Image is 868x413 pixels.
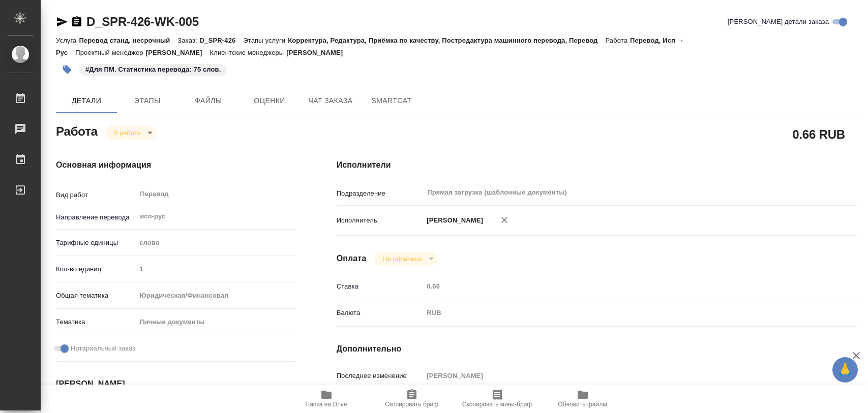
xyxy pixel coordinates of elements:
p: Проектный менеджер [75,49,145,56]
button: В работе [110,129,144,137]
button: Скопировать мини-бриф [455,385,540,413]
span: Чат заказа [306,94,355,107]
span: Этапы [123,94,172,107]
button: Скопировать бриф [369,385,455,413]
span: Оценки [245,94,294,107]
div: Личные документы [136,313,295,331]
span: 🙏 [836,359,854,380]
div: Юридическая/Финансовая [136,287,295,304]
span: Файлы [184,94,233,107]
p: Исполнитель [337,215,424,226]
button: Удалить исполнителя [493,209,516,231]
p: [PERSON_NAME] [423,215,483,226]
button: Обновить файлы [540,385,625,413]
span: Обновить файлы [558,401,607,408]
input: Пустое поле [423,368,813,383]
button: 🙏 [832,357,858,383]
span: SmartCat [367,94,416,107]
div: В работе [374,252,437,266]
input: Пустое поле [423,279,813,294]
input: Пустое поле [136,262,295,276]
p: [PERSON_NAME] [286,49,350,56]
p: Кол-во единиц [56,264,136,274]
h2: 0.66 RUB [792,125,845,143]
p: Ставка [337,281,424,292]
h2: Работа [56,121,98,140]
p: #Для ПМ. Статистика перевода: 75 слов. [85,65,221,75]
p: Корректура, Редактура, Приёмка по качеству, Постредактура машинного перевода, Перевод [288,37,605,44]
p: Этапы услуги [243,37,288,44]
h4: Дополнительно [337,343,857,355]
span: Нотариальный заказ [71,343,135,354]
span: Скопировать мини-бриф [462,401,532,408]
p: D_SPR-426 [200,37,244,44]
h4: Оплата [337,252,367,265]
p: Перевод станд. несрочный [79,37,177,44]
p: Вид работ [56,190,136,200]
span: Детали [62,94,111,107]
p: Подразделение [337,188,424,199]
p: Общая тематика [56,291,136,301]
button: Скопировать ссылку [71,16,83,28]
button: Папка на Drive [284,385,369,413]
p: Тарифные единицы [56,238,136,248]
span: Папка на Drive [306,401,347,408]
p: Услуга [56,37,79,44]
p: Заказ: [177,37,199,44]
button: Добавить тэг [56,58,78,81]
p: Последнее изменение [337,371,424,381]
span: Скопировать бриф [385,401,438,408]
h4: [PERSON_NAME] [56,378,296,390]
p: Тематика [56,317,136,327]
p: [PERSON_NAME] [146,49,210,56]
h4: Основная информация [56,159,296,171]
h4: Исполнители [337,159,857,171]
button: Скопировать ссылку для ЯМессенджера [56,16,68,28]
div: В работе [105,126,156,140]
p: Клиентские менеджеры [210,49,287,56]
div: RUB [423,304,813,322]
span: [PERSON_NAME] детали заказа [728,17,829,27]
p: Направление перевода [56,212,136,223]
p: Работа [605,37,630,44]
button: Не оплачена [379,255,425,263]
div: слово [136,234,295,251]
p: Валюта [337,308,424,318]
a: D_SPR-426-WK-005 [86,15,199,28]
